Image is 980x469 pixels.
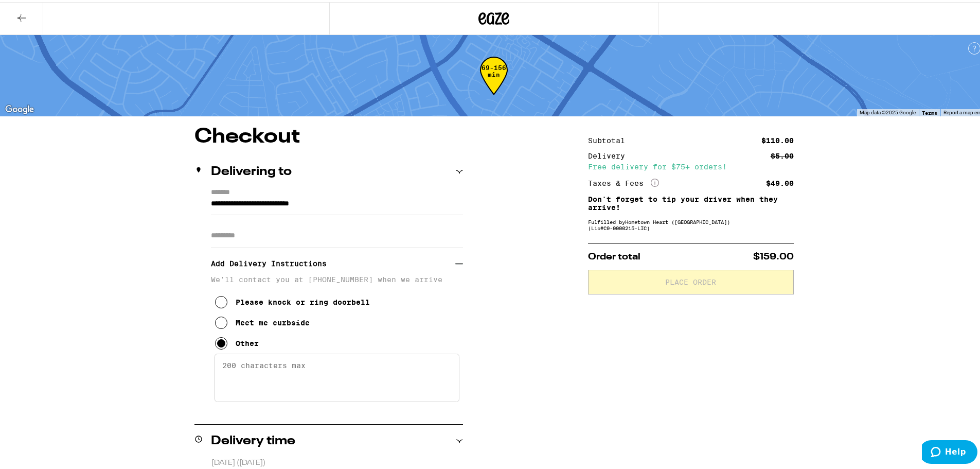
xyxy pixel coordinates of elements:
[588,150,632,158] div: Delivery
[588,217,794,229] div: Fulfilled by Hometown Heart ([GEOGRAPHIC_DATA]) (Lic# C9-0000215-LIC )
[194,125,463,145] h1: Checkout
[211,273,463,282] p: We'll contact you at [PHONE_NUMBER] when we arrive
[236,296,370,304] div: Please knock or ring doorbell
[665,276,716,284] span: Place Order
[211,456,463,466] p: [DATE] ([DATE])
[922,438,977,464] iframe: Opens a widget where you can find more information
[236,317,310,325] div: Meet me curbside
[215,310,310,331] button: Meet me curbside
[588,193,794,210] p: Don't forget to tip your driver when they arrive!
[761,135,794,142] div: $110.00
[771,150,794,158] div: $5.00
[860,108,916,113] span: Map data ©2025 Google
[3,101,37,114] img: Google
[211,433,295,445] h2: Delivery time
[480,62,508,101] div: 69-156 min
[211,164,292,176] h2: Delivering to
[236,337,259,345] div: Other
[753,250,794,259] span: $159.00
[588,135,632,142] div: Subtotal
[766,178,794,185] div: $49.00
[588,177,659,186] div: Taxes & Fees
[588,250,640,259] span: Order total
[588,161,794,168] div: Free delivery for $75+ orders!
[588,268,794,292] button: Place Order
[211,250,455,273] h3: Add Delivery Instructions
[215,331,259,352] button: Other
[3,101,37,114] a: Open this area in Google Maps (opens a new window)
[922,108,937,114] a: Terms
[215,290,370,310] button: Please knock or ring doorbell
